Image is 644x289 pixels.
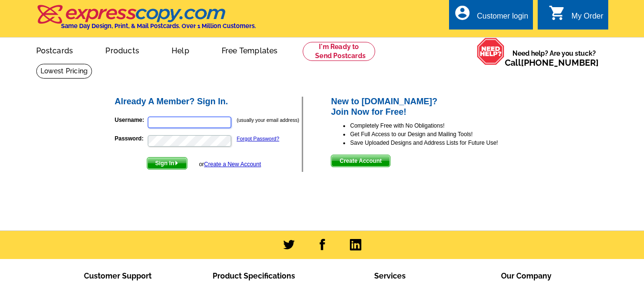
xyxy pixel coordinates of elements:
span: Services [374,271,406,280]
label: Password: [115,134,147,143]
li: Get Full Access to our Design and Mailing Tools! [350,130,531,139]
h2: New to [DOMAIN_NAME]? Join Now for Free! [331,97,531,117]
div: or [199,160,261,169]
button: Sign In [147,157,187,169]
li: Save Uploaded Designs and Address Lists for Future Use! [350,139,531,147]
img: button-next-arrow-white.png [174,161,179,165]
a: account_circle Customer login [454,10,528,22]
span: Create Account [331,155,389,167]
h2: Already A Member? Sign In. [115,97,302,107]
span: Our Company [501,271,552,280]
label: Username: [115,116,147,124]
a: Forgot Password? [237,136,279,141]
a: Postcards [21,39,89,61]
a: Free Templates [206,39,293,61]
li: Completely Free with No Obligations! [350,121,531,130]
i: shopping_cart [549,4,566,21]
h4: Same Day Design, Print, & Mail Postcards. Over 1 Million Customers. [61,22,256,30]
span: Need help? Are you stuck? [505,49,603,68]
span: Product Specifications [213,271,295,280]
a: [PHONE_NUMBER] [521,58,599,68]
div: My Order [572,12,603,25]
span: Customer Support [84,271,152,280]
a: Same Day Design, Print, & Mail Postcards. Over 1 Million Customers. [36,11,256,30]
a: Products [90,39,154,61]
span: Sign In [147,158,187,169]
div: Customer login [477,12,528,25]
span: Call [505,58,599,68]
small: (usually your email address) [237,117,299,123]
button: Create Account [331,155,390,167]
a: shopping_cart My Order [549,10,603,22]
a: Help [156,39,204,61]
a: Create a New Account [204,161,261,168]
img: help [477,38,505,65]
i: account_circle [454,4,471,21]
